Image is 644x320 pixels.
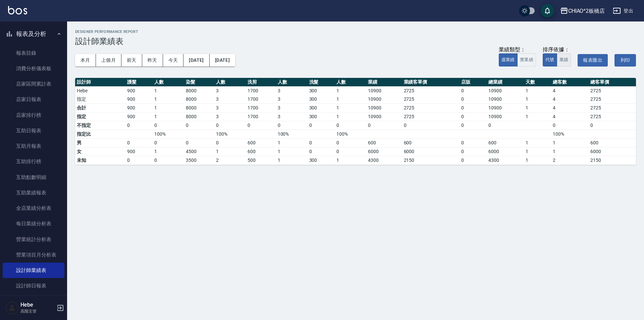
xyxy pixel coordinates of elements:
td: 1 [335,95,366,104]
th: 人數 [276,78,308,87]
td: 8000 [184,112,214,121]
td: 0 [184,121,214,130]
button: 報表及分析 [3,25,64,43]
td: 女 [75,147,125,156]
button: 本月 [75,54,96,66]
td: 未知 [75,156,125,165]
td: 0 [276,121,308,130]
button: 虛業績 [499,53,518,66]
a: 設計師業績表 [3,263,64,278]
td: 300 [308,112,335,121]
td: 10900 [487,103,524,112]
td: 指定 [75,95,125,104]
td: 1700 [246,103,276,112]
th: 人數 [214,78,246,87]
h2: Designer Performance Report [75,30,636,34]
td: 0 [366,121,402,130]
td: 600 [487,138,524,147]
td: 300 [308,95,335,104]
td: 4300 [366,156,402,165]
th: 設計師 [75,78,125,87]
a: 店家排行榜 [3,107,64,123]
th: 洗剪 [246,78,276,87]
td: 1 [276,147,308,156]
th: 業績客單價 [402,78,460,87]
td: Hebe [75,86,125,95]
td: 1 [335,112,366,121]
td: 不指定 [75,121,125,130]
a: 營業項目月分析表 [3,247,64,263]
td: 1700 [246,86,276,95]
td: 900 [125,147,153,156]
td: 300 [308,103,335,112]
button: [DATE] [210,54,235,66]
td: 0 [308,121,335,130]
td: 1 [524,156,551,165]
th: 染髮 [184,78,214,87]
td: 0 [460,138,487,147]
td: 1 [524,112,551,121]
td: 1 [153,103,184,112]
td: 0 [460,147,487,156]
td: 300 [308,156,335,165]
td: 3 [214,86,246,95]
h5: Hebe [20,302,55,308]
td: 0 [246,121,276,130]
td: 1 [335,103,366,112]
button: 實業績 [517,53,536,66]
td: 2725 [402,112,460,121]
a: 報表目錄 [3,45,64,61]
td: 100% [551,130,588,138]
button: 報表匯出 [578,54,608,66]
td: 6000 [402,147,460,156]
a: 設計師業績分析表 [3,294,64,309]
a: 消費分析儀表板 [3,61,64,76]
td: 300 [308,86,335,95]
td: 3 [214,112,246,121]
td: 4500 [184,147,214,156]
td: 1 [276,138,308,147]
td: 2725 [589,86,636,95]
td: 900 [125,95,153,104]
td: 2150 [589,156,636,165]
td: 4 [551,112,588,121]
td: 4 [551,95,588,104]
td: 2725 [589,103,636,112]
th: 業績 [366,78,402,87]
td: 0 [153,138,184,147]
td: 100% [335,130,366,138]
td: 0 [308,147,335,156]
td: 0 [551,121,588,130]
td: 指定 [75,112,125,121]
a: 營業統計分析表 [3,232,64,247]
td: 4300 [487,156,524,165]
button: save [541,4,554,17]
td: 10900 [366,95,402,104]
td: 900 [125,86,153,95]
td: 10900 [487,95,524,104]
div: CHIAO^2板橋店 [568,7,605,15]
button: 今天 [163,54,184,66]
p: 高階主管 [20,308,55,314]
button: 登出 [610,5,636,17]
td: 1 [524,95,551,104]
td: 0 [153,156,184,165]
td: 1 [551,147,588,156]
td: 0 [402,121,460,130]
td: 10900 [366,112,402,121]
a: 互助月報表 [3,138,64,154]
td: 0 [487,121,524,130]
td: 600 [402,138,460,147]
h3: 設計師業績表 [75,37,636,46]
td: 8000 [184,95,214,104]
th: 洗髮 [308,78,335,87]
td: 3 [276,112,308,121]
td: 1 [276,156,308,165]
td: 1 [335,156,366,165]
td: 2725 [589,95,636,104]
td: 1 [153,112,184,121]
td: 2150 [402,156,460,165]
td: 3 [276,103,308,112]
td: 3 [214,103,246,112]
td: 1 [214,147,246,156]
